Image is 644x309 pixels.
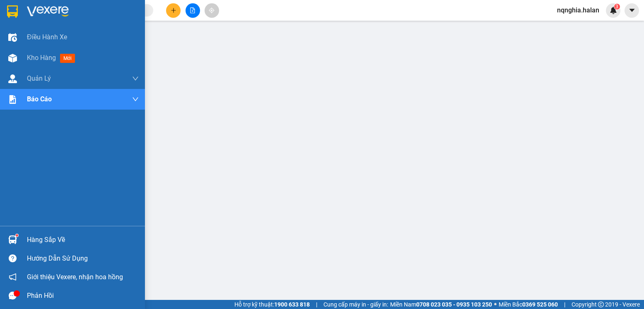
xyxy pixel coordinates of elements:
span: aim [209,7,215,13]
strong: 0708 023 035 - 0935 103 250 [416,301,492,308]
span: nqnghia.halan [550,5,606,15]
div: Hàng sắp về [27,234,139,246]
button: caret-down [625,3,639,18]
span: Miền Bắc [499,300,558,309]
img: warehouse-icon [8,54,17,62]
sup: 1 [16,234,18,237]
span: copyright [598,302,604,307]
span: down [132,96,139,103]
img: solution-icon [8,95,17,104]
img: icon-new-feature [610,7,617,14]
sup: 3 [614,4,620,10]
img: warehouse-icon [8,33,17,42]
span: message [9,292,17,299]
div: Phản hồi [27,290,139,302]
strong: 0369 525 060 [522,301,558,308]
span: Báo cáo [27,94,52,104]
strong: 1900 633 818 [274,301,310,308]
span: Quản Lý [27,73,51,84]
span: file-add [190,7,195,13]
span: Giới thiệu Vexere, nhận hoa hồng [27,272,123,282]
span: | [316,300,317,309]
span: Cung cấp máy in - giấy in: [323,300,388,309]
span: 3 [615,4,618,10]
span: Miền Nam [390,300,492,309]
img: warehouse-icon [8,235,17,244]
button: plus [166,3,181,18]
span: Điều hành xe [27,32,67,42]
span: ⚪️ [494,303,497,306]
img: warehouse-icon [8,74,17,83]
span: caret-down [628,7,636,14]
span: plus [171,7,176,13]
span: | [564,300,565,309]
div: Hướng dẫn sử dụng [27,252,139,265]
span: Hỗ trợ kỹ thuật: [234,300,310,309]
img: logo-vxr [7,5,18,18]
button: aim [205,3,219,18]
span: question-circle [9,254,17,262]
span: notification [9,273,17,281]
span: down [132,75,139,82]
button: file-add [186,3,200,18]
span: Kho hàng [27,54,56,62]
span: mới [60,54,75,63]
